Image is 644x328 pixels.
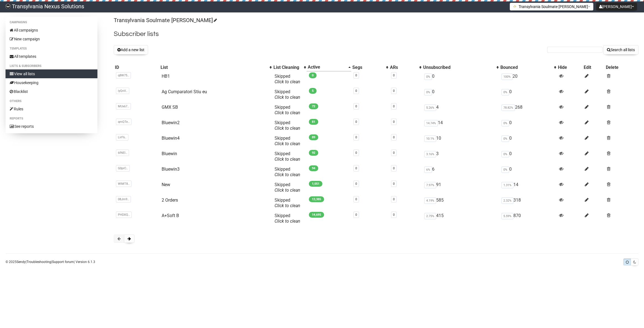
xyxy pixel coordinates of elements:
[355,89,357,93] a: 0
[6,98,97,105] li: Others
[6,52,97,61] a: All templates
[162,89,207,94] a: Ag Cumparatori Stiu eu
[422,71,499,87] td: 0
[501,74,513,80] span: 100%
[603,45,638,54] button: Search all lists
[501,166,509,173] span: 0%
[309,165,318,171] span: 94
[6,105,97,113] a: Rules
[584,65,603,70] div: Edit
[424,197,436,204] span: 4.19%
[499,87,557,102] td: 0
[309,196,324,202] span: 13,385
[422,195,499,211] td: 585
[422,118,499,133] td: 14
[501,105,515,111] span: 78.82%
[309,103,318,109] span: 72
[275,157,300,162] a: Click to clean
[355,74,357,77] a: 0
[273,65,301,70] div: List Cleaning
[162,166,180,172] a: Bluewin3
[422,211,499,226] td: 415
[159,63,272,71] th: List: No sort applied, activate to apply an ascending sort
[355,105,357,108] a: 0
[389,63,422,71] th: ARs: No sort applied, activate to apply an ascending sort
[6,122,97,131] a: See reports
[422,133,499,149] td: 10
[501,120,509,126] span: 0%
[162,105,178,110] a: GMX SB
[424,151,436,157] span: 3.16%
[355,136,357,139] a: 0
[116,196,131,202] span: 08Jm9..
[116,181,131,187] span: WlMT8..
[275,151,300,162] span: Skipped
[275,141,300,146] a: Click to clean
[501,213,513,219] span: 5.59%
[275,166,300,177] span: Skipped
[116,150,129,156] span: 6fNEI..
[583,63,604,71] th: Edit: No sort applied, sorting is disabled
[162,136,180,141] a: Bluewin4
[499,133,557,149] td: 0
[114,45,148,54] button: Add a new list
[355,182,357,186] a: 0
[390,65,417,70] div: ARs
[6,78,97,87] a: Housekeeping
[352,65,383,70] div: Segs
[114,17,216,24] a: Transylvania Soulmate [PERSON_NAME]
[424,182,436,188] span: 7.97%
[162,197,178,203] a: 2 Orders
[275,126,300,131] a: Click to clean
[275,120,300,131] span: Skipped
[275,218,300,224] a: Click to clean
[499,164,557,180] td: 0
[162,120,180,125] a: Bluewin2
[499,149,557,164] td: 0
[501,151,509,157] span: 0%
[501,182,513,188] span: 1.31%
[557,63,583,71] th: Hide: No sort applied, sorting is disabled
[424,89,432,95] span: 0%
[114,29,638,39] h2: Subscriber lists
[309,212,324,218] span: 14,695
[513,4,517,9] img: 1.png
[162,213,179,218] a: A+Soft B
[27,260,51,264] a: Troubleshooting
[422,164,499,180] td: 6
[6,45,97,52] li: Templates
[275,110,300,115] a: Click to clean
[424,120,438,126] span: 14.74%
[116,134,128,140] span: LirF6..
[393,197,395,201] a: 0
[272,63,307,71] th: List Cleaning: No sort applied, activate to apply an ascending sort
[355,151,357,155] a: 0
[309,119,318,125] span: 81
[6,63,97,69] li: Lists & subscribers
[499,195,557,211] td: 318
[52,260,74,264] a: Support forum
[6,35,97,43] a: New campaign
[423,65,494,70] div: Unsubscribed
[275,79,300,84] a: Click to clean
[275,182,300,193] span: Skipped
[510,3,593,11] button: Transylvania Soulmate [PERSON_NAME]
[162,182,170,187] a: New
[275,203,300,208] a: Click to clean
[499,71,557,87] td: 20
[114,63,159,71] th: ID: No sort applied, sorting is disabled
[422,102,499,118] td: 4
[162,74,170,79] a: HB1
[499,63,557,71] th: Bounced: No sort applied, activate to apply an ascending sort
[424,166,432,173] span: 6%
[422,149,499,164] td: 3
[115,65,158,70] div: ID
[499,102,557,118] td: 268
[116,165,130,171] span: G0prC..
[501,136,509,142] span: 0%
[162,151,177,156] a: Bluewin
[606,65,637,70] div: Delete
[309,134,318,140] span: 89
[422,63,499,71] th: Unsubscribed: No sort applied, activate to apply an ascending sort
[6,115,97,122] li: Reports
